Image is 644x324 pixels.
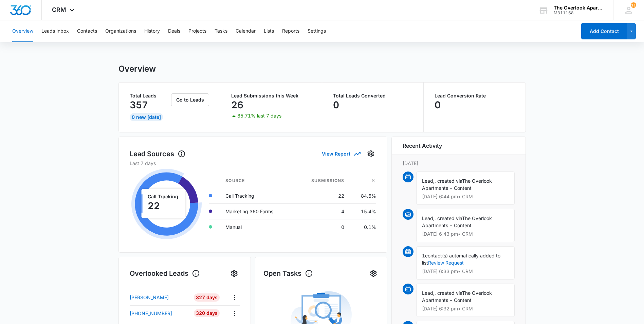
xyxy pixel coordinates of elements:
span: contact(s) automatically added to list [422,253,500,266]
a: [PERSON_NAME] [130,294,189,301]
button: Lists [264,20,274,42]
p: [DATE] 6:43 pm • CRM [422,232,509,236]
td: 0 [294,219,350,235]
h1: Open Tasks [263,268,313,278]
th: Submissions [294,174,350,188]
td: 22 [294,188,350,203]
a: [PHONE_NUMBER] [130,310,189,317]
p: 357 [130,100,148,110]
button: Go to Leads [171,93,209,106]
div: account name [554,5,603,11]
td: Call Tracking [220,188,294,203]
button: Deals [168,20,180,42]
td: 15.4% [350,203,376,219]
button: Actions [229,308,240,319]
td: Manual [220,219,294,235]
span: , created via [435,215,462,221]
p: [DATE] 6:44 pm • CRM [422,194,509,199]
p: [PHONE_NUMBER] [130,310,172,317]
div: 0 New [DATE] [130,113,163,121]
span: 11 [631,2,636,8]
span: CRM [52,6,66,13]
button: Projects [188,20,206,42]
a: Go to Leads [171,97,209,103]
td: Marketing 360 Forms [220,203,294,219]
p: 85.71% last 7 days [237,113,281,118]
button: Calendar [236,20,256,42]
button: Leads Inbox [41,20,69,42]
p: Last 7 days [130,160,376,167]
button: Organizations [105,20,136,42]
div: account id [554,11,603,15]
button: Tasks [215,20,227,42]
p: Total Leads [130,93,170,98]
p: 0 [435,100,441,110]
th: Source [220,174,294,188]
div: notifications count [631,2,636,8]
th: % [350,174,376,188]
p: Lead Conversion Rate [435,93,515,98]
span: Lead, [422,178,435,184]
p: [DATE] 6:33 pm • CRM [422,269,509,274]
span: Lead, [422,290,435,296]
span: , created via [435,178,462,184]
button: Reports [282,20,299,42]
p: Total Leads Converted [333,93,413,98]
button: Settings [365,148,376,159]
div: 320 Days [194,309,220,317]
a: Review Request [428,260,464,266]
span: 1 [422,253,425,258]
p: 0 [333,100,339,110]
span: , created via [435,290,462,296]
button: View Report [322,148,360,160]
span: Lead, [422,215,435,221]
button: Settings [368,268,379,279]
h1: Lead Sources [130,149,186,159]
button: History [144,20,160,42]
h1: Overview [118,64,156,74]
div: 327 Days [194,293,220,302]
p: Lead Submissions this Week [231,93,311,98]
h1: Overlooked Leads [130,268,200,278]
button: Contacts [77,20,97,42]
button: Settings [308,20,326,42]
td: 4 [294,203,350,219]
p: [DATE] [403,160,515,167]
td: 0.1% [350,219,376,235]
p: 26 [231,100,243,110]
button: Settings [229,268,240,279]
button: Actions [229,292,240,303]
p: [DATE] 6:32 pm • CRM [422,306,509,311]
button: Overview [12,20,33,42]
h6: Recent Activity [403,142,442,150]
td: 84.6% [350,188,376,203]
p: [PERSON_NAME] [130,294,169,301]
button: Add Contact [581,23,627,39]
